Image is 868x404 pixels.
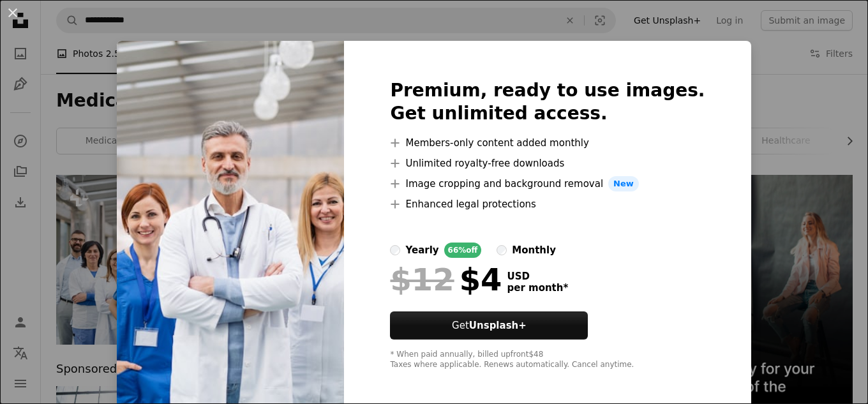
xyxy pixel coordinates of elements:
[390,197,705,212] li: Enhanced legal protections
[390,350,705,370] div: * When paid annually, billed upfront $48 Taxes where applicable. Renews automatically. Cancel any...
[469,320,527,331] strong: Unsplash+
[608,176,639,191] span: New
[507,282,568,294] span: per month *
[405,243,438,258] div: yearly
[507,271,568,282] span: USD
[390,176,705,191] li: Image cropping and background removal
[390,79,705,125] h2: Premium, ready to use images. Get unlimited access.
[390,245,400,255] input: yearly66%off
[390,135,705,151] li: Members-only content added monthly
[512,243,556,258] div: monthly
[444,243,482,258] div: 66% off
[390,263,502,296] div: $4
[497,245,507,255] input: monthly
[390,263,454,296] span: $12
[390,311,588,340] button: GetUnsplash+
[390,156,705,171] li: Unlimited royalty-free downloads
